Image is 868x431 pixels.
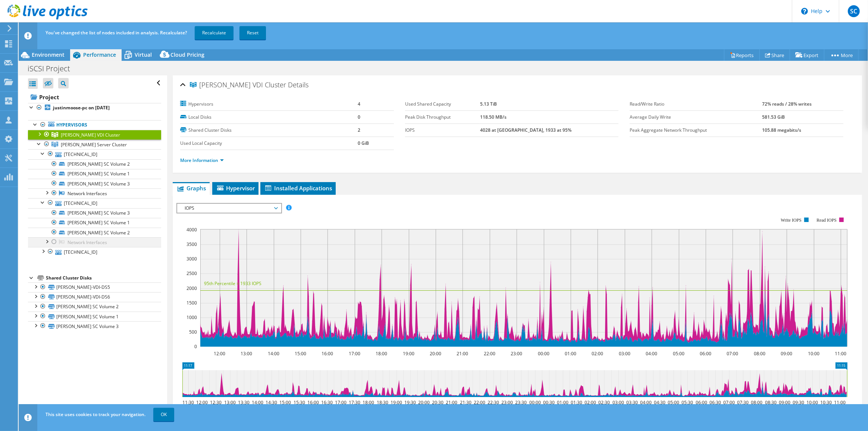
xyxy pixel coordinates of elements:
[197,399,208,406] text: 12:00
[762,127,801,133] b: 105.88 megabits/s
[530,399,541,406] text: 00:00
[630,127,762,134] label: Peak Aggregate Network Throughput
[28,247,161,257] a: [TECHNICAL_ID]
[266,399,278,406] text: 14:30
[807,399,818,406] text: 10:00
[180,127,358,134] label: Shared Cluster Disks
[189,329,197,335] text: 500
[28,149,161,159] a: [TECHNICAL_ID]
[484,350,496,357] text: 22:00
[502,399,513,406] text: 23:00
[288,80,308,89] span: Details
[765,399,777,406] text: 08:30
[790,49,824,61] a: Export
[28,159,161,169] a: [PERSON_NAME] SC Volume 2
[432,399,444,406] text: 20:30
[183,399,194,406] text: 11:30
[28,198,161,208] a: [TECHNICAL_ID]
[834,399,846,406] text: 11:00
[28,130,161,140] a: Colman VDI Cluster
[654,399,666,406] text: 04:30
[308,399,319,406] text: 16:00
[187,314,197,321] text: 1000
[358,127,360,133] b: 2
[28,188,161,198] a: Network Interfaces
[488,399,499,406] text: 22:30
[543,399,555,406] text: 00:30
[696,399,708,406] text: 06:00
[835,350,847,357] text: 11:00
[180,113,358,121] label: Local Disks
[446,399,458,406] text: 21:00
[225,399,236,406] text: 13:00
[322,350,333,357] text: 16:00
[238,399,250,406] text: 13:30
[32,51,65,58] span: Environment
[28,237,161,247] a: Network Interfaces
[252,399,264,406] text: 14:00
[751,399,763,406] text: 08:00
[194,343,197,350] text: 0
[405,100,480,108] label: Used Shared Capacity
[187,300,197,306] text: 1500
[585,399,596,406] text: 02:00
[322,399,333,406] text: 16:30
[180,157,224,163] a: More Information
[28,321,161,331] a: [PERSON_NAME] SC Volume 3
[480,127,571,133] b: 4028 at [GEOGRAPHIC_DATA], 1933 at 95%
[239,26,266,40] a: Reset
[781,350,793,357] text: 09:00
[630,113,762,121] label: Average Daily Write
[376,350,388,357] text: 18:00
[204,280,261,287] text: 95th Percentile = 1933 IOPS
[187,285,197,291] text: 2000
[405,113,480,121] label: Peak Disk Throughput
[630,100,762,108] label: Read/Write Ratio
[61,132,120,138] span: [PERSON_NAME] VDI Cluster
[419,399,430,406] text: 20:00
[363,399,375,406] text: 18:00
[295,350,307,357] text: 15:00
[187,227,197,233] text: 4000
[46,29,187,36] span: You've changed the list of nodes included in analysis. Recalculate?
[613,399,624,406] text: 03:00
[619,350,631,357] text: 03:00
[824,49,859,61] a: More
[53,104,110,111] b: justinmoose-pc on [DATE]
[24,65,82,73] h1: iSCSI Project
[264,184,332,192] span: Installed Applications
[294,399,305,406] text: 15:30
[28,103,161,113] a: justinmoose-pc on [DATE]
[358,140,369,146] b: 0 GiB
[210,399,222,406] text: 12:30
[727,350,739,357] text: 07:00
[83,51,116,58] span: Performance
[180,100,358,108] label: Hypervisors
[474,399,486,406] text: 22:00
[28,208,161,218] a: [PERSON_NAME] SC Volume 3
[801,8,808,15] svg: \n
[682,399,693,406] text: 05:30
[480,114,507,120] b: 118.50 MB/s
[762,101,812,107] b: 72% reads / 28% writes
[216,184,255,192] span: Hypervisor
[848,5,860,17] span: SC
[430,350,442,357] text: 20:00
[28,91,161,103] a: Project
[181,204,277,213] span: IOPS
[516,399,527,406] text: 23:30
[557,399,569,406] text: 01:00
[268,350,280,357] text: 14:00
[214,350,226,357] text: 12:00
[737,399,749,406] text: 07:30
[28,312,161,321] a: [PERSON_NAME] SC Volume 1
[700,350,712,357] text: 06:00
[391,399,402,406] text: 19:00
[28,120,161,130] a: Hypervisors
[349,350,361,357] text: 17:00
[377,399,389,406] text: 18:30
[724,399,735,406] text: 07:00
[808,350,820,357] text: 10:00
[627,399,638,406] text: 03:30
[779,399,791,406] text: 09:00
